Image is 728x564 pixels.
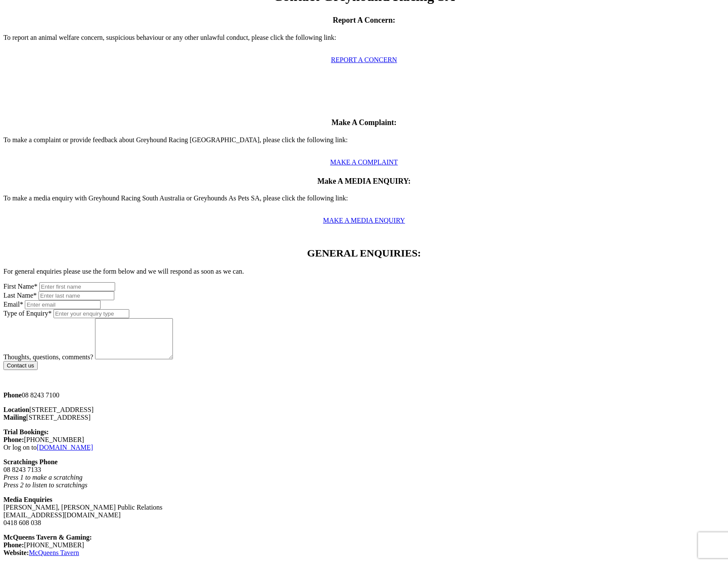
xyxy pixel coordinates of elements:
strong: Phone [3,391,22,399]
a: MAKE A COMPLAINT [330,158,398,166]
label: Email [3,301,25,308]
a: McQueens Tavern [29,549,79,556]
p: 08 8243 7100 [3,391,725,399]
span: Report A Concern: [333,16,395,24]
strong: Media Enquiries [3,496,52,503]
input: Enter first name [39,282,115,291]
strong: Website: [3,549,29,556]
input: Enter email [25,300,101,309]
a: REPORT A CONCERN [331,56,397,63]
span: Make A Complaint: [331,118,396,127]
p: [PHONE_NUMBER] [3,534,725,557]
p: [STREET_ADDRESS] [STREET_ADDRESS] [3,406,725,421]
input: Contact us [3,361,38,370]
b: Trial Bookings: [3,428,49,436]
input: Enter your enquiry type [53,309,129,318]
p: To report an animal welfare concern, suspicious behaviour or any other unlawful conduct, please c... [3,34,725,49]
strong: Scratchings Phone [3,458,58,466]
strong: McQueens Tavern & Gaming [3,534,89,541]
p: To make a media enquiry with Greyhound Racing South Australia or Greyhounds As Pets SA, please cl... [3,194,725,210]
strong: Location [3,406,29,413]
label: Type of Enquiry [3,310,52,317]
label: Thoughts, questions, comments? [3,353,93,361]
p: For general enquiries please use the form below and we will respond as soon as we can. [3,268,725,275]
a: MAKE A MEDIA ENQUIRY [323,217,405,224]
p: [PERSON_NAME], [PERSON_NAME] Public Relations [EMAIL_ADDRESS][DOMAIN_NAME] 0418 608 038 [3,496,725,527]
em: Press 1 to make a scratching Press 2 to listen to scratchings [3,474,87,489]
span: Make A MEDIA ENQUIRY: [317,177,410,185]
strong: Phone: [3,541,24,549]
a: [DOMAIN_NAME] [37,444,93,451]
strong: Mailing [3,414,26,421]
label: Last Name [3,292,37,299]
p: [PHONE_NUMBER] Or log on to [3,428,725,451]
input: Enter last name [39,291,114,300]
label: First Name [3,283,38,290]
p: To make a complaint or provide feedback about Greyhound Racing [GEOGRAPHIC_DATA], please click th... [3,136,725,152]
b: : [89,534,92,541]
p: 08 8243 7133 [3,458,725,489]
strong: Phone: [3,436,24,443]
span: GENERAL ENQUIRIES: [307,248,421,259]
